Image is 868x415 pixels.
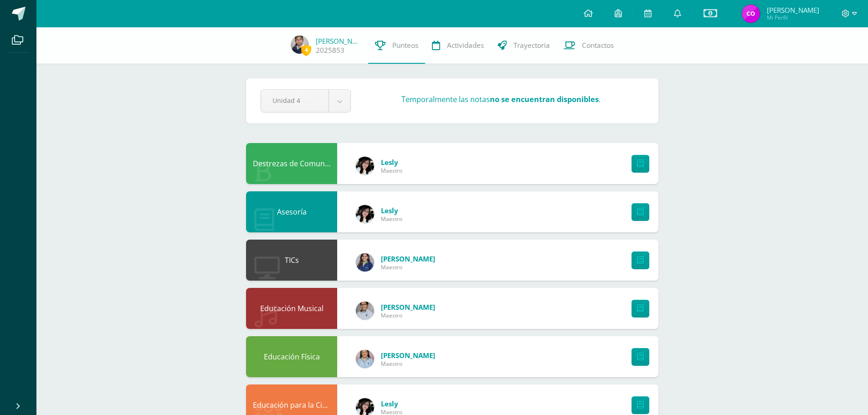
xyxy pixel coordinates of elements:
div: Educación Musical [246,288,337,329]
span: [PERSON_NAME] [381,254,435,263]
a: 2025853 [316,46,344,55]
div: Educación Física [246,336,337,377]
span: Lesly [381,399,402,408]
span: Maestro [381,312,435,319]
a: Unidad 4 [261,90,350,112]
span: Maestro [381,215,402,223]
a: Punteos [368,27,425,64]
span: Maestro [381,263,435,271]
img: dc674997e74fffa5930a5c3b490745a5.png [356,350,374,368]
a: [PERSON_NAME] [316,36,361,46]
a: Contactos [557,27,621,64]
img: 712037144ef9d500c6c17564a0eda89e.png [356,302,374,320]
img: 9206b89cae0348c1c9e31d5002241d50.png [356,205,374,223]
span: Lesly [381,206,402,215]
span: [PERSON_NAME] [767,5,819,15]
span: [PERSON_NAME] [381,302,435,312]
span: Punteos [392,41,418,50]
span: Trayectoria [514,41,550,50]
img: 9206b89cae0348c1c9e31d5002241d50.png [356,157,374,175]
span: Mi Perfil [767,14,819,21]
img: b0665736e873a557294c510bd695d656.png [356,253,374,272]
h3: Temporalmente las notas . [401,94,601,104]
img: e74dbee29fbf73d010819368d52ed6a1.png [291,36,309,54]
span: Lesly [381,158,402,167]
span: Maestro [381,360,435,368]
a: Actividades [425,27,491,64]
div: TICs [246,240,337,281]
span: Contactos [582,41,614,50]
span: Actividades [447,41,484,50]
img: cda84368f7be8c38a7b73e8aa07672d3.png [742,5,760,23]
div: Destrezas de Comunicación y Lenguaje [246,143,337,184]
a: Trayectoria [491,27,557,64]
span: [PERSON_NAME] [381,351,435,360]
div: Asesoría [246,191,337,232]
span: 4 [301,44,311,56]
strong: no se encuentran disponibles [490,94,599,104]
span: Maestro [381,167,402,174]
span: Unidad 4 [272,90,317,111]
